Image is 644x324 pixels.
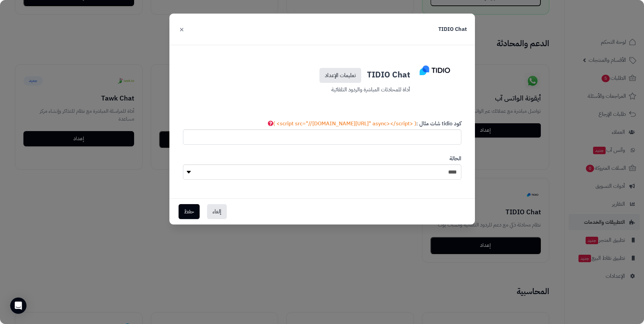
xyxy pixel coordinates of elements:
p: أداة للمحادثات المباشرة والردود التلقائية [234,83,410,94]
h3: TIDIO Chat [438,25,467,33]
a: تعليمات الإعداد [319,68,361,83]
button: × [178,22,186,37]
span: ( <script src="//[DOMAIN_NAME][URL]" async></script> ) [266,120,416,128]
img: tidio.png [413,65,457,75]
div: Open Intercom Messenger [10,298,26,314]
button: حفظ [179,204,200,219]
button: إلغاء [207,204,227,219]
label: الحالة [449,155,461,163]
label: كود tidio شات مثال : [266,120,461,128]
h3: TIDIO Chat [234,65,410,83]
